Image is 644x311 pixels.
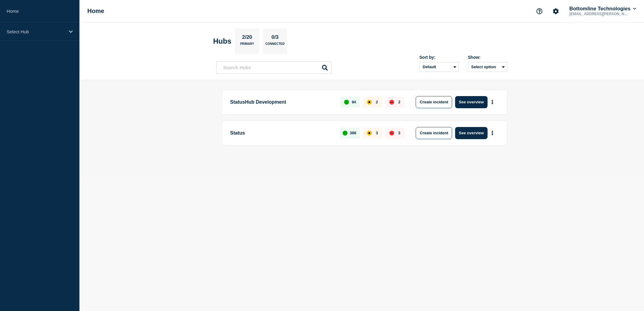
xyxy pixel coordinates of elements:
[416,127,452,139] button: Create incident
[343,131,347,135] div: up
[7,29,65,34] p: Select Hub
[230,96,334,108] p: StatusHub Development
[419,62,459,72] select: Sort by
[455,96,487,108] button: See overview
[568,6,637,12] button: Bottomline Technologies
[376,100,378,104] p: 2
[455,127,487,139] button: See overview
[269,34,281,42] p: 0/3
[350,131,357,135] p: 386
[488,96,496,108] button: More actions
[265,42,284,48] p: Connected
[419,55,459,60] div: Sort by:
[398,100,400,104] p: 2
[344,100,349,105] div: up
[230,127,332,139] p: Status
[240,34,254,42] p: 2/20
[367,100,372,105] div: affected
[398,131,400,135] p: 3
[549,5,562,18] button: Account settings
[376,131,378,135] p: 3
[389,100,394,105] div: down
[216,61,331,74] input: Search Hubs
[87,8,104,15] h1: Home
[389,131,394,135] div: down
[352,100,356,104] p: 94
[240,42,254,48] p: Primary
[367,131,372,135] div: affected
[416,96,452,108] button: Create incident
[533,5,546,18] button: Support
[488,127,496,139] button: More actions
[568,12,631,16] p: [EMAIL_ADDRESS][PERSON_NAME][DOMAIN_NAME]
[213,37,231,45] h2: Hubs
[468,62,507,72] button: Select option
[468,55,507,60] div: Show:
